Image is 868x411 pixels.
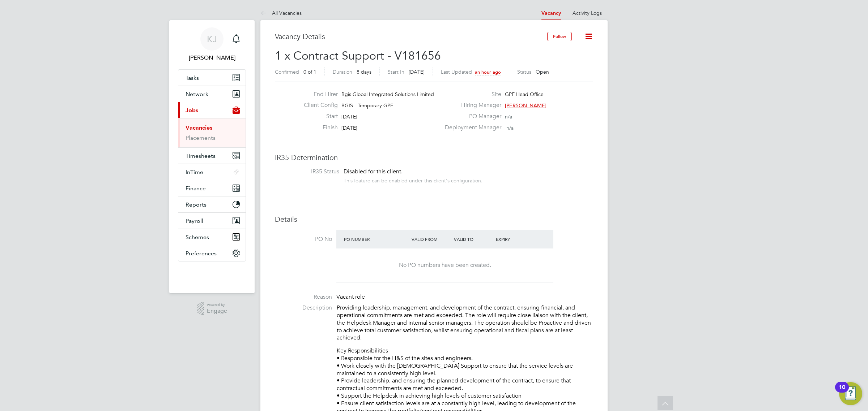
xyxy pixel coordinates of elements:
[298,91,338,98] label: End Hirer
[409,69,425,75] span: [DATE]
[169,20,255,293] nav: Main navigation
[178,245,246,261] button: Preferences
[178,70,246,86] a: Tasks
[186,250,217,257] span: Preferences
[475,69,501,75] span: an hour ago
[441,69,472,75] label: Last Updated
[186,169,203,176] span: InTime
[275,69,299,75] label: Confirmed
[547,32,572,41] button: Follow
[186,74,199,81] span: Tasks
[178,180,246,196] button: Finance
[178,229,246,245] button: Schemes
[207,34,217,44] span: KJ
[298,124,338,131] label: Finish
[344,176,482,184] div: This feature can be enabled under this client's configuration.
[275,304,332,312] label: Description
[186,201,207,208] span: Reports
[494,233,536,246] div: Expiry
[573,10,602,16] a: Activity Logs
[337,304,593,342] p: Providing leadership, management, and development of the contract, ensuring financial, and operat...
[207,308,227,314] span: Engage
[441,113,501,120] label: PO Manager
[178,118,246,147] div: Jobs
[178,148,246,164] button: Timesheets
[298,113,338,120] label: Start
[178,86,246,102] button: Network
[186,134,216,141] a: Placements
[178,53,246,62] span: Kyle Johnson
[275,32,547,41] h3: Vacancy Details
[186,124,212,131] a: Vacancies
[357,69,371,75] span: 8 days
[441,91,501,98] label: Site
[517,69,531,75] label: Status
[298,101,338,109] label: Client Config
[505,102,546,109] span: [PERSON_NAME]
[341,91,434,98] span: Bgis Global Integrated Solutions Limited
[341,125,357,131] span: [DATE]
[839,387,845,397] div: 10
[275,293,332,301] label: Reason
[336,293,365,300] span: Vacant role
[344,261,546,269] div: No PO numbers have been created.
[341,113,357,120] span: [DATE]
[541,10,561,16] a: Vacancy
[178,164,246,180] button: InTime
[441,124,501,131] label: Deployment Manager
[186,217,203,224] span: Payroll
[186,152,216,159] span: Timesheets
[178,102,246,118] button: Jobs
[410,233,452,246] div: Valid From
[186,91,208,98] span: Network
[342,233,410,246] div: PO Number
[388,69,404,75] label: Start In
[197,302,227,316] a: Powered byEngage
[452,233,494,246] div: Valid To
[178,269,246,280] img: fastbook-logo-retina.png
[178,196,246,212] button: Reports
[186,234,209,241] span: Schemes
[839,382,862,405] button: Open Resource Center, 10 new notifications
[207,302,227,308] span: Powered by
[178,213,246,229] button: Payroll
[186,185,206,192] span: Finance
[303,69,316,75] span: 0 of 1
[186,107,198,114] span: Jobs
[178,269,246,280] a: Go to home page
[505,113,512,120] span: n/a
[275,235,332,243] label: PO No
[282,168,339,176] label: IR35 Status
[275,153,593,162] h3: IR35 Determination
[275,49,441,63] span: 1 x Contract Support - V181656
[505,91,544,98] span: GPE Head Office
[441,101,501,109] label: Hiring Manager
[536,69,549,75] span: Open
[341,102,393,109] span: BGIS - Temporary GPE
[344,168,403,175] span: Disabled for this client.
[333,69,352,75] label: Duration
[506,125,514,131] span: n/a
[260,10,302,16] a: All Vacancies
[275,215,593,224] h3: Details
[178,27,246,62] a: KJ[PERSON_NAME]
